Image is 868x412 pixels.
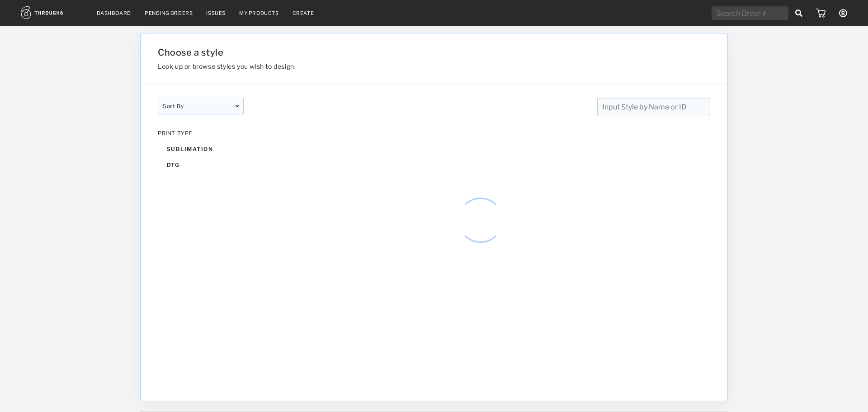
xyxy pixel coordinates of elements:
a: My Products [239,10,279,16]
a: Create [292,10,314,16]
img: icon_cart.dab5cea1.svg [816,9,826,18]
h1: Choose a style [158,47,617,58]
div: dtg [158,157,244,173]
a: Dashboard [97,10,131,16]
a: Pending Orders [145,10,193,16]
img: logo.1c10ca64.svg [21,6,83,19]
div: PRINT TYPE [158,130,244,137]
div: Sort By [158,98,244,114]
a: Issues [206,10,226,16]
h3: Look up or browse styles you wish to design. [158,62,617,70]
input: Search Order # [712,6,788,20]
div: sublimation [158,141,244,157]
input: Input Style by Name or ID [597,98,710,116]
